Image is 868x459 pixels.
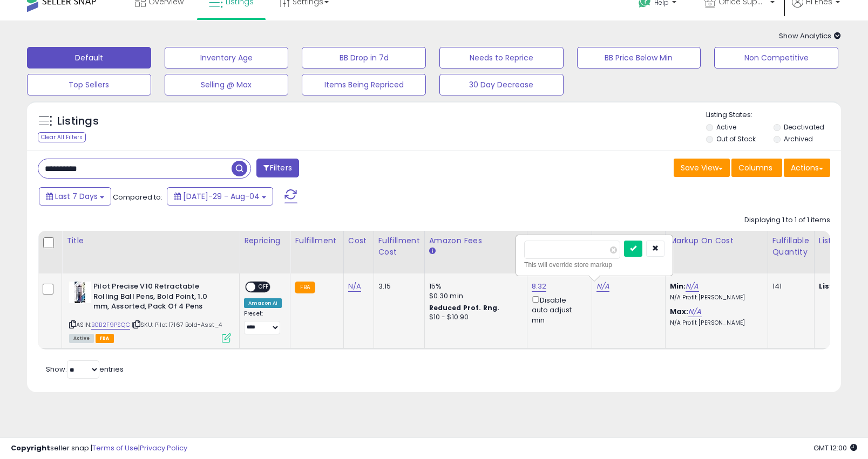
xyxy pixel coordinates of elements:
b: Reduced Prof. Rng. [429,303,500,312]
div: Fulfillment Cost [378,235,420,258]
button: Inventory Age [165,47,289,68]
div: 141 [772,282,806,291]
button: Actions [784,159,830,177]
div: ASIN: [69,282,231,341]
div: This will override store markup [524,259,664,270]
span: Last 7 Days [55,191,98,202]
button: Last 7 Days [39,187,111,205]
small: FBA [295,282,315,293]
button: BB Price Below Min [577,47,701,68]
a: 8.32 [532,281,547,292]
button: Top Sellers [27,74,151,95]
div: $0.30 min [429,291,519,301]
div: 3.15 [378,282,416,291]
div: Displaying 1 to 1 of 1 items [744,215,830,225]
h5: Listings [57,114,99,129]
label: Archived [784,134,813,143]
span: Show: entries [46,364,124,374]
button: Filters [256,159,299,177]
strong: Copyright [11,443,50,453]
button: Columns [731,159,782,177]
label: Out of Stock [716,134,756,143]
span: FBA [96,334,114,343]
p: N/A Profit [PERSON_NAME] [670,319,760,327]
span: OFF [255,283,273,292]
div: seller snap | | [11,443,187,454]
button: BB Drop in 7d [302,47,426,68]
button: Items Being Repriced [302,74,426,95]
div: Fulfillable Quantity [772,235,810,258]
span: Columns [738,162,772,173]
a: Terms of Use [92,443,138,453]
span: Show Analytics [779,31,841,41]
div: Fulfillment [295,235,338,246]
th: The percentage added to the cost of goods (COGS) that forms the calculator for Min & Max prices. [665,231,768,273]
img: 41DrCQ30OVL._SL40_.jpg [69,282,91,303]
button: Non Competitive [714,47,838,68]
label: Active [716,122,736,132]
div: 15% [429,282,519,291]
b: Max: [670,306,689,317]
b: Pilot Precise V10 Retractable Rolling Ball Pens, Bold Point, 1.0 mm, Assorted, Pack Of 4 Pens [93,282,225,314]
button: Default [27,47,151,68]
b: Min: [670,281,686,291]
a: B0B2F9PSQC [91,320,130,330]
button: [DATE]-29 - Aug-04 [167,187,273,205]
span: Compared to: [113,192,162,202]
div: Title [66,235,235,246]
div: Amazon AI [244,298,282,308]
button: Selling @ Max [165,74,289,95]
a: N/A [686,281,699,292]
span: | SKU: Pilot 17167 Bold-Asst_4 [132,320,222,329]
div: Clear All Filters [38,132,86,142]
div: Cost [348,235,369,246]
button: Save View [674,159,730,177]
span: [DATE]-29 - Aug-04 [183,191,260,202]
p: Listing States: [706,110,842,120]
div: Repricing [244,235,286,246]
p: N/A Profit [PERSON_NAME] [670,294,760,302]
label: Deactivated [784,122,824,132]
div: Markup on Cost [670,235,763,246]
div: Preset: [244,310,282,334]
span: All listings currently available for purchase on Amazon [69,334,94,343]
div: $10 - $10.90 [429,313,519,322]
a: N/A [596,281,609,292]
button: 30 Day Decrease [439,74,564,95]
b: Listed Price: [819,281,868,291]
a: N/A [348,281,361,292]
div: Amazon Fees [429,235,523,246]
a: Privacy Policy [140,443,187,453]
div: Disable auto adjust min [532,294,584,325]
button: Needs to Reprice [439,47,564,68]
span: 2025-08-12 12:00 GMT [813,443,857,453]
small: Amazon Fees. [429,246,436,256]
a: N/A [688,306,701,317]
